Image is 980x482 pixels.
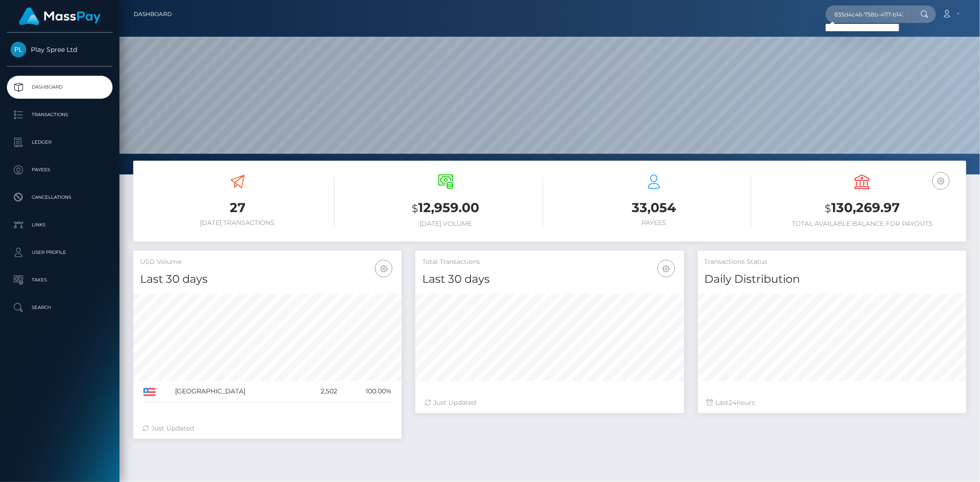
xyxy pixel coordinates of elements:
[302,381,341,402] td: 2,502
[11,218,109,232] p: Links
[7,45,113,54] span: Play Spree Ltd
[422,271,677,287] h4: Last 30 days
[826,6,912,23] input: Search...
[707,398,957,408] div: Last hours
[348,220,543,228] h6: [DATE] Volume
[729,398,737,407] span: 24
[172,381,301,402] td: [GEOGRAPHIC_DATA]
[11,80,109,94] p: Dashboard
[7,241,113,264] a: User Profile
[140,199,334,217] h3: 27
[412,202,418,215] small: $
[11,301,109,314] p: Search
[7,103,113,126] a: Transactions
[7,186,113,209] a: Cancellations
[140,271,395,287] h4: Last 30 days
[19,7,101,25] img: MassPay Logo
[765,220,959,228] h6: Total Available Balance for Payouts
[11,42,26,57] img: Play Spree Ltd
[765,199,959,218] h3: 130,269.97
[422,258,677,267] h5: Total Transactions
[11,273,109,287] p: Taxes
[705,258,959,267] h5: Transactions Status
[11,135,109,149] p: Ledger
[557,199,751,217] h3: 33,054
[11,246,109,259] p: User Profile
[134,5,172,24] a: Dashboard
[11,108,109,122] p: Transactions
[143,388,156,396] img: US.png
[7,76,113,99] a: Dashboard
[7,158,113,181] a: Payees
[705,271,959,287] h4: Daily Distribution
[7,296,113,319] a: Search
[11,163,109,177] p: Payees
[7,213,113,236] a: Links
[557,219,751,227] h6: Payees
[140,258,395,267] h5: USD Volume
[425,398,674,408] div: Just Updated
[340,381,395,402] td: 100.00%
[140,219,334,227] h6: [DATE] Transactions
[142,424,392,433] div: Just Updated
[7,131,113,154] a: Ledger
[825,202,831,215] small: $
[348,199,543,218] h3: 12,959.00
[11,191,109,204] p: Cancellations
[7,269,113,291] a: Taxes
